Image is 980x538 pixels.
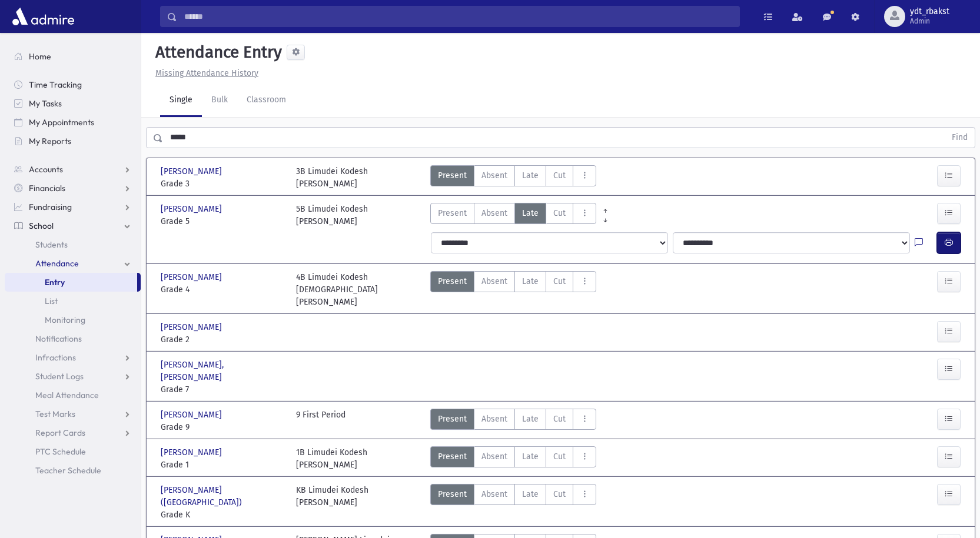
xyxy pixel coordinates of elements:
[430,446,596,471] div: AttTypes
[29,183,65,193] span: Financials
[5,461,141,480] a: Teacher Schedule
[5,442,141,461] a: PTC Schedule
[481,207,507,219] span: Absent
[522,488,539,500] span: Late
[438,275,467,288] span: Present
[522,275,539,288] span: Late
[5,132,141,151] a: My Reports
[155,68,258,78] u: Missing Attendance History
[438,488,467,500] span: Present
[29,117,94,128] span: My Appointments
[202,84,237,117] a: Bulk
[161,333,284,346] span: Grade 2
[35,409,75,419] span: Test Marks
[35,333,82,344] span: Notifications
[438,169,467,182] span: Present
[161,321,224,333] span: [PERSON_NAME]
[481,450,507,463] span: Absent
[553,275,566,288] span: Cut
[5,386,141,405] a: Meal Attendance
[296,165,368,190] div: 3B Limudei Kodesh [PERSON_NAME]
[553,169,566,182] span: Cut
[481,275,507,288] span: Absent
[151,42,282,62] h5: Attendance Entry
[430,271,596,308] div: AttTypes
[5,235,141,254] a: Students
[35,427,85,438] span: Report Cards
[35,352,76,363] span: Infractions
[5,273,137,292] a: Entry
[430,165,596,190] div: AttTypes
[5,94,141,113] a: My Tasks
[35,465,101,476] span: Teacher Schedule
[438,413,467,425] span: Present
[35,390,99,400] span: Meal Attendance
[481,169,507,182] span: Absent
[45,277,65,288] span: Entry
[5,348,141,367] a: Infractions
[151,68,258,78] a: Missing Attendance History
[910,7,949,16] span: ydt_rbakst
[522,207,539,219] span: Late
[5,329,141,348] a: Notifications
[29,202,72,212] span: Fundraising
[522,169,539,182] span: Late
[296,203,368,228] div: 5B Limudei Kodesh [PERSON_NAME]
[160,84,202,117] a: Single
[29,136,71,146] span: My Reports
[29,79,82,90] span: Time Tracking
[553,413,566,425] span: Cut
[553,488,566,500] span: Cut
[29,98,62,109] span: My Tasks
[430,203,596,228] div: AttTypes
[29,220,54,231] span: School
[161,383,284,396] span: Grade 7
[522,450,539,463] span: Late
[438,207,467,219] span: Present
[161,359,284,383] span: [PERSON_NAME], [PERSON_NAME]
[161,215,284,228] span: Grade 5
[9,5,77,28] img: AdmirePro
[522,413,539,425] span: Late
[161,165,224,178] span: [PERSON_NAME]
[29,51,51,62] span: Home
[430,409,596,433] div: AttTypes
[430,484,596,521] div: AttTypes
[45,315,85,325] span: Monitoring
[35,258,79,269] span: Attendance
[161,509,284,521] span: Grade K
[35,239,68,250] span: Students
[161,178,284,190] span: Grade 3
[161,283,284,296] span: Grade 4
[161,203,224,215] span: [PERSON_NAME]
[5,423,141,442] a: Report Cards
[35,446,86,457] span: PTC Schedule
[5,367,141,386] a: Student Logs
[5,310,141,329] a: Monitoring
[910,16,949,26] span: Admin
[35,371,84,382] span: Student Logs
[5,75,141,94] a: Time Tracking
[481,413,507,425] span: Absent
[45,296,58,306] span: List
[5,405,141,423] a: Test Marks
[945,128,975,148] button: Find
[237,84,295,117] a: Classroom
[296,271,420,308] div: 4B Limudei Kodesh [DEMOGRAPHIC_DATA][PERSON_NAME]
[161,484,284,509] span: [PERSON_NAME] ([GEOGRAPHIC_DATA])
[481,488,507,500] span: Absent
[161,446,224,459] span: [PERSON_NAME]
[438,450,467,463] span: Present
[5,198,141,216] a: Fundraising
[29,164,63,175] span: Accounts
[177,6,739,27] input: Search
[553,450,566,463] span: Cut
[161,271,224,283] span: [PERSON_NAME]
[5,216,141,235] a: School
[5,47,141,66] a: Home
[296,446,367,471] div: 1B Limudei Kodesh [PERSON_NAME]
[296,484,368,521] div: KB Limudei Kodesh [PERSON_NAME]
[5,113,141,132] a: My Appointments
[553,207,566,219] span: Cut
[5,160,141,179] a: Accounts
